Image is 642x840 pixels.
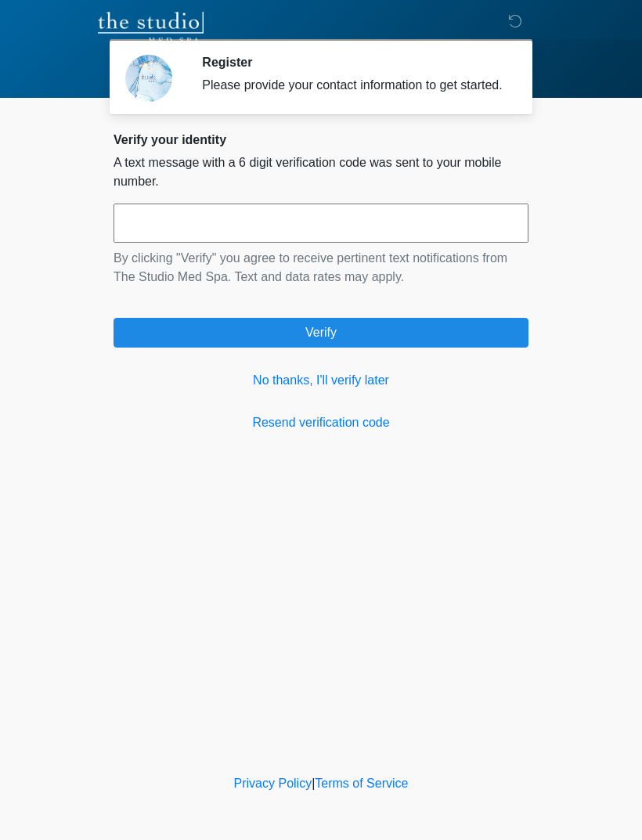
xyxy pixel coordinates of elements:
[114,318,528,348] button: Verify
[114,132,528,147] h2: Verify your identity
[114,249,528,287] p: By clicking "Verify" you agree to receive pertinent text notifications from The Studio Med Spa. T...
[114,371,528,390] a: No thanks, I'll verify later
[114,153,528,191] p: A text message with a 6 digit verification code was sent to your mobile number.
[98,12,204,43] img: The Studio Med Spa Logo
[202,76,505,95] div: Please provide your contact information to get started.
[114,413,528,432] a: Resend verification code
[125,55,172,102] img: Agent Avatar
[234,777,312,790] a: Privacy Policy
[315,777,408,790] a: Terms of Service
[312,777,315,790] a: |
[202,55,505,70] h2: Register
